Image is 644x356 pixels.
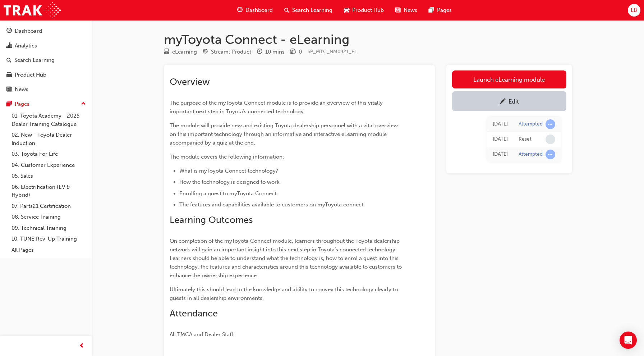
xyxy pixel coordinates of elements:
[257,47,285,56] div: Duration
[170,214,253,225] span: Learning Outcomes
[179,168,278,174] span: What is myToyota Connect technology?
[519,136,532,143] div: Reset
[9,245,89,256] a: All Pages
[9,110,89,129] a: 01. Toyota Academy - 2025 Dealer Training Catalogue
[3,23,89,97] button: DashboardAnalyticsSearch LearningProduct HubNews
[3,97,89,111] button: Pages
[292,6,332,14] span: Search Learning
[79,342,84,351] span: prev-icon
[164,49,169,55] span: learningResourceType_ELEARNING-icon
[265,48,285,56] div: 10 mins
[164,32,572,47] h1: myToyota Connect - eLearning
[3,54,89,67] a: Search Learning
[395,6,401,15] span: news-icon
[9,149,89,160] a: 03. Toyota For Life
[9,129,89,149] a: 02. New - Toyota Dealer Induction
[423,3,457,18] a: pages-iconPages
[15,42,37,50] div: Analytics
[179,190,276,197] span: Enrolling a guest to myToyota Connect
[338,3,390,18] a: car-iconProduct Hub
[404,6,417,14] span: News
[9,182,89,201] a: 06. Electrification (EV & Hybrid)
[9,201,89,212] a: 07. Parts21 Certification
[437,6,452,14] span: Pages
[6,86,12,93] span: news-icon
[211,48,251,56] div: Stream: Product
[9,233,89,245] a: 10. TUNE Rev-Up Training
[9,160,89,171] a: 04. Customer Experience
[493,135,508,143] div: Fri Sep 19 2025 09:27:44 GMT+1000 (Australian Eastern Standard Time)
[179,179,280,185] span: How the technology is designed to work
[6,57,11,64] span: search-icon
[519,151,543,158] div: Attempted
[452,91,566,111] a: Edit
[3,83,89,96] a: News
[9,223,89,234] a: 09. Technical Training
[170,331,233,338] span: All TMCA and Dealer Staff
[170,154,284,160] span: The module covers the following information:
[279,3,338,18] a: search-iconSearch Learning
[257,49,262,55] span: clock-icon
[509,98,519,105] div: Edit
[170,286,399,301] span: Ultimately this should lead to the knowledge and ability to convey this technology clearly to gue...
[170,100,384,115] span: The purpose of the myToyota Connect module is to provide an overview of this vitally important ne...
[172,48,197,56] div: eLearning
[237,6,243,15] span: guage-icon
[231,3,279,18] a: guage-iconDashboard
[14,56,55,64] div: Search Learning
[3,39,89,53] a: Analytics
[620,332,637,349] div: Open Intercom Messenger
[628,4,640,17] button: LB
[3,68,89,82] a: Product Hub
[15,85,28,93] div: News
[308,49,357,55] span: Learning resource code
[546,134,555,144] span: learningRecordVerb_NONE-icon
[164,47,197,56] div: Type
[6,28,12,35] span: guage-icon
[429,6,434,15] span: pages-icon
[493,150,508,159] div: Tue Feb 11 2025 15:50:01 GMT+1100 (Australian Eastern Daylight Time)
[290,47,302,56] div: Price
[170,122,399,146] span: The module will provide new and existing Toyota dealership personnel with a vital overview on thi...
[203,49,208,55] span: target-icon
[15,71,46,79] div: Product Hub
[81,99,86,109] span: up-icon
[6,43,12,49] span: chart-icon
[15,100,29,108] div: Pages
[9,170,89,182] a: 05. Sales
[519,121,543,128] div: Attempted
[352,6,384,14] span: Product Hub
[179,201,365,208] span: The features and capabilities available to customers on myToyota connect.
[344,6,349,15] span: car-icon
[15,27,42,35] div: Dashboard
[284,6,289,15] span: search-icon
[170,238,403,279] span: On completion of the myToyota Connect module, learners throughout the Toyota dealership network w...
[6,72,12,78] span: car-icon
[546,150,555,159] span: learningRecordVerb_ATTEMPT-icon
[170,76,210,87] span: Overview
[390,3,423,18] a: news-iconNews
[170,308,218,319] span: Attendance
[452,70,566,88] a: Launch eLearning module
[9,211,89,223] a: 08. Service Training
[203,47,251,56] div: Stream
[4,2,61,18] img: Trak
[245,6,273,14] span: Dashboard
[546,119,555,129] span: learningRecordVerb_ATTEMPT-icon
[631,6,637,14] span: LB
[493,120,508,128] div: Fri Sep 19 2025 09:27:46 GMT+1000 (Australian Eastern Standard Time)
[6,101,12,108] span: pages-icon
[3,24,89,38] a: Dashboard
[299,48,302,56] div: 0
[290,49,296,55] span: money-icon
[500,99,506,106] span: pencil-icon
